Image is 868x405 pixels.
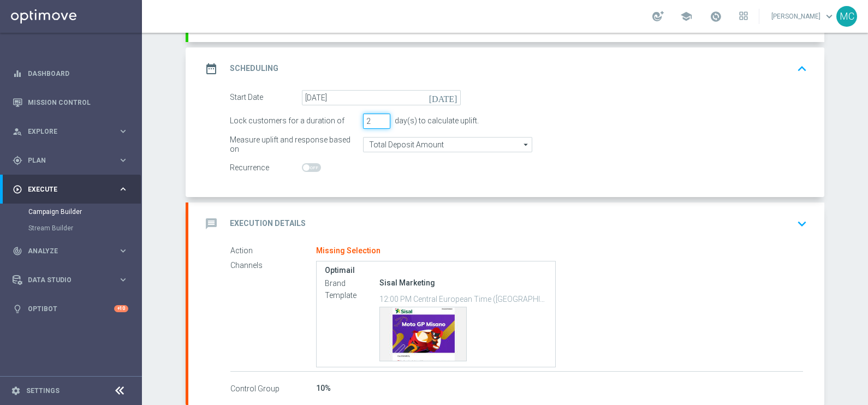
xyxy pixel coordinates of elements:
[118,184,128,194] i: keyboard_arrow_right
[230,218,306,229] h2: Execution Details
[28,248,118,254] span: Analyze
[201,58,811,79] div: date_range Scheduling keyboard_arrow_up
[13,304,22,314] i: lightbulb
[521,138,532,152] i: arrow_drop_down
[28,277,118,283] span: Data Studio
[28,59,128,88] a: Dashboard
[230,90,302,105] div: Start Date
[118,155,128,165] i: keyboard_arrow_right
[118,275,128,285] i: keyboard_arrow_right
[13,246,22,256] i: track_changes
[28,294,114,323] a: Optibot
[230,384,316,394] label: Control Group
[12,305,129,313] button: lightbulb Optibot +10
[118,246,128,256] i: keyboard_arrow_right
[794,61,810,77] i: keyboard_arrow_up
[28,224,114,233] a: Stream Builder
[325,290,379,300] label: Template
[13,184,22,194] i: play_circle_outline
[28,204,141,220] div: Campaign Builder
[12,69,129,78] button: equalizer Dashboard
[794,216,810,232] i: keyboard_arrow_down
[325,266,547,275] label: Optimail
[13,246,118,256] div: Analyze
[12,185,129,194] button: play_circle_outline Execute keyboard_arrow_right
[823,10,835,22] span: keyboard_arrow_down
[793,58,811,79] button: keyboard_arrow_up
[836,6,857,27] div: MC
[13,275,118,285] div: Data Studio
[13,294,128,323] div: Optibot
[11,386,21,396] i: settings
[13,127,22,136] i: person_search
[379,277,547,288] div: Sisal Marketing
[28,157,118,164] span: Plan
[230,63,278,74] h2: Scheduling
[13,88,128,117] div: Mission Control
[13,69,22,79] i: equalizer
[28,220,141,236] div: Stream Builder
[28,88,128,117] a: Mission Control
[12,127,129,136] button: person_search Explore keyboard_arrow_right
[230,246,316,256] label: Action
[13,59,128,88] div: Dashboard
[680,10,692,22] span: school
[316,246,381,256] div: Missing Selection
[770,8,836,25] a: [PERSON_NAME]keyboard_arrow_down
[379,293,547,304] p: 12:00 PM Central European Time (Berlin) (UTC +02:00)
[230,137,358,152] div: Measure uplift and response based on
[12,276,129,284] button: Data Studio keyboard_arrow_right
[390,116,479,126] div: day(s) to calculate uplift.
[230,114,358,129] div: Lock customers for a duration of
[13,184,118,194] div: Execute
[28,207,114,216] a: Campaign Builder
[118,126,128,136] i: keyboard_arrow_right
[230,160,302,176] div: Recurrence
[26,388,60,394] a: Settings
[12,156,129,165] button: gps_fixed Plan keyboard_arrow_right
[13,156,118,165] div: Plan
[429,90,461,102] i: [DATE]
[316,383,803,394] div: 10%
[201,214,221,234] i: message
[13,127,118,136] div: Explore
[12,98,129,107] button: Mission Control
[201,59,221,79] i: date_range
[12,247,129,255] button: track_changes Analyze keyboard_arrow_right
[201,213,811,234] div: message Execution Details keyboard_arrow_down
[325,278,379,288] label: Brand
[114,305,128,312] div: +10
[28,128,118,135] span: Explore
[793,213,811,234] button: keyboard_arrow_down
[28,186,118,193] span: Execute
[230,261,316,271] label: Channels
[363,137,532,152] input: Total Deposit Amount
[13,156,22,165] i: gps_fixed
